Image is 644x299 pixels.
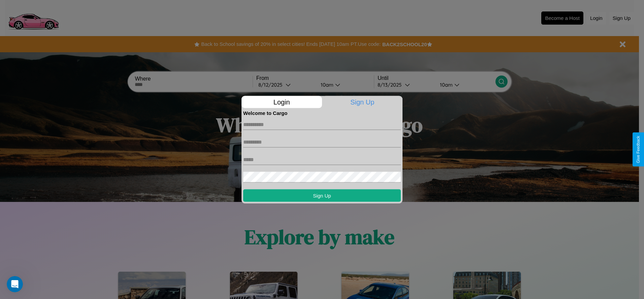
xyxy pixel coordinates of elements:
[322,96,403,108] p: Sign Up
[243,189,401,202] button: Sign Up
[636,136,641,163] div: Give Feedback
[241,96,322,108] p: Login
[7,276,23,292] iframe: Intercom live chat
[243,110,401,116] h4: Welcome to Cargo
